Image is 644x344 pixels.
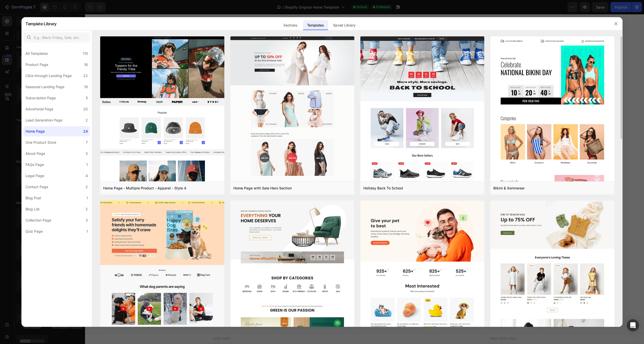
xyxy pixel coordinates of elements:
[84,84,88,90] div: 19
[86,217,88,223] div: 3
[264,89,291,93] span: from URL or image
[103,185,186,191] div: Home Page - Multiple Product - Apparel - Style 4
[329,20,360,30] div: Saved Library
[25,228,43,234] div: Quiz Page
[83,73,88,79] div: 22
[267,71,291,77] span: Add section
[25,206,40,212] div: Blog List
[25,162,44,168] div: FAQs Page
[84,62,88,68] div: 16
[23,32,90,42] input: E.g.: Black Friday, Sale, etc.
[83,128,88,134] div: 24
[86,195,88,201] div: 1
[25,139,56,145] div: One Product Store
[83,106,88,112] div: 20
[86,95,88,101] div: 5
[86,151,88,157] div: 3
[627,319,639,331] div: Open Intercom Messenger
[25,95,56,101] div: Subscription Page
[83,51,88,57] div: 115
[25,51,48,57] div: All Templates
[25,128,45,134] div: Home Page
[303,20,328,30] div: Templates
[225,83,256,88] div: Choose templates
[25,17,57,30] h2: Template Library
[265,83,291,88] div: Generate layout
[223,89,257,93] span: inspired by CRO experts
[86,206,88,212] div: 2
[25,173,44,179] div: Legal Page
[279,20,301,30] div: Sections
[25,62,48,68] div: Product Page
[25,73,72,79] div: Click-through Landing Page
[86,228,88,234] div: 1
[86,184,88,190] div: 2
[302,83,333,88] div: Add blank section
[262,21,305,27] span: Shopify section: product-list
[298,89,336,93] span: then drag & drop elements
[86,162,88,168] div: 1
[258,47,309,54] span: Shopify section: otsb-spin-wheel
[25,184,48,190] div: Contact Page
[25,151,45,157] div: About Page
[25,195,41,201] div: Blog Post
[25,117,62,123] div: Lead Generation Page
[233,185,292,191] div: Home Page with Sale Hero Section
[25,217,51,223] div: Collection Page
[86,139,88,145] div: 7
[25,84,64,90] div: Seasonal Landing Page
[363,185,403,191] div: Holiday Back To School
[25,106,53,112] div: Advertorial Page
[86,117,88,123] div: 2
[86,173,88,179] div: 4
[493,185,525,191] div: Bikini & Swimwear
